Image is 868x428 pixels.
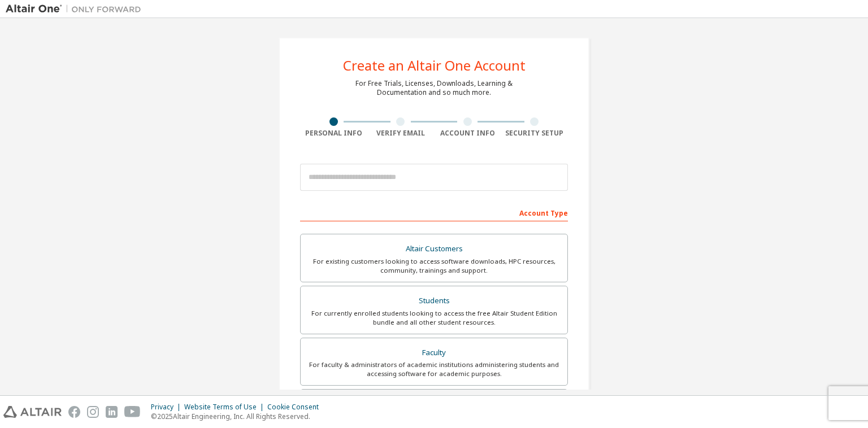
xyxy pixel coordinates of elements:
[124,406,141,418] img: youtube.svg
[367,129,435,138] div: Verify Email
[501,129,568,138] div: Security Setup
[307,345,561,361] div: Faculty
[68,406,80,418] img: facebook.svg
[434,129,501,138] div: Account Info
[87,406,99,418] img: instagram.svg
[151,412,325,421] p: © 2025 Altair Engineering, Inc. All Rights Reserved.
[307,257,561,275] div: For existing customers looking to access software downloads, HPC resources, community, trainings ...
[3,406,62,418] img: altair_logo.svg
[184,403,267,412] div: Website Terms of Use
[151,403,184,412] div: Privacy
[307,241,561,257] div: Altair Customers
[106,406,118,418] img: linkedin.svg
[307,293,561,309] div: Students
[6,3,147,15] img: Altair One
[300,129,367,138] div: Personal Info
[267,403,325,412] div: Cookie Consent
[343,59,526,72] div: Create an Altair One Account
[355,79,513,97] div: For Free Trials, Licenses, Downloads, Learning & Documentation and so much more.
[307,309,561,327] div: For currently enrolled students looking to access the free Altair Student Edition bundle and all ...
[300,203,568,221] div: Account Type
[307,360,561,378] div: For faculty & administrators of academic institutions administering students and accessing softwa...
